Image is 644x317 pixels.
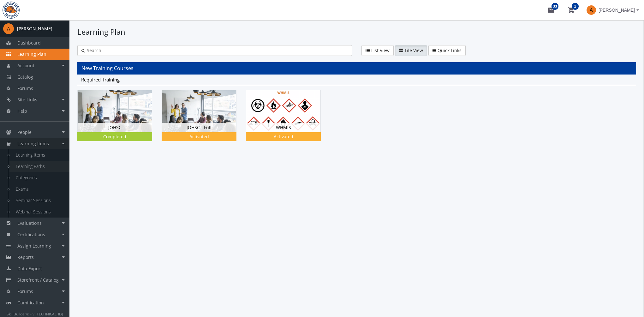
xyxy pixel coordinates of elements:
span: Dashboard [17,40,41,46]
a: Webinar Sessions [9,206,69,218]
span: Evaluations [17,220,42,226]
div: Activated [163,134,235,140]
h1: Learning Plan [77,27,636,37]
span: Required Training [81,76,120,83]
div: JOHSC [78,123,152,132]
span: List View [371,47,390,53]
span: [PERSON_NAME] [599,4,635,16]
span: People [17,129,32,135]
div: Activated [247,134,319,140]
a: Categories [9,172,69,183]
span: Quick Links [438,47,462,53]
a: Exams [9,183,69,195]
div: Completed [79,134,151,140]
span: A [587,5,596,15]
div: [PERSON_NAME] [17,26,52,32]
mat-icon: shopping_cart [568,6,575,14]
span: Reports [17,254,34,260]
div: WHMIS [246,90,330,150]
span: Assign Learning [17,243,51,249]
div: JOHSC - Full [162,90,246,150]
span: Data Export [17,266,42,272]
input: Search [85,47,348,54]
div: JOHSC - Full [162,123,236,132]
span: Forums [17,85,33,91]
a: Learning Items [9,149,69,161]
span: A [3,23,14,34]
small: SkillBuilder® - v.[TECHNICAL_ID] [7,311,63,316]
span: New Training Courses [81,65,134,72]
div: WHMIS [246,123,320,132]
span: Help [17,108,27,114]
div: JOHSC [77,90,162,150]
span: Certifications [17,231,45,237]
span: Learning Items [17,141,49,147]
span: Account [17,63,34,69]
span: Tile View [404,47,423,53]
span: Learning Plan [17,51,46,57]
mat-icon: mail [547,6,555,14]
span: Catalog [17,74,33,80]
span: Forums [17,288,33,294]
a: Seminar Sessions [9,195,69,206]
span: Storefront / Catalog [17,277,59,283]
span: Gamification [17,300,44,306]
span: Site Links [17,97,37,103]
a: Learning Paths [9,161,69,172]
